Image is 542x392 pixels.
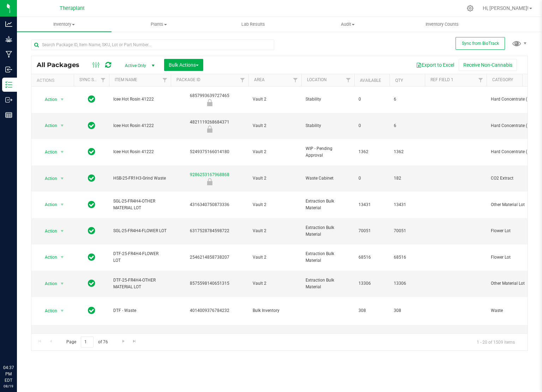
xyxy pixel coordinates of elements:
span: Action [38,174,58,183]
span: Vault 2 [253,228,297,234]
a: Inventory [17,17,112,32]
span: Vault 2 [253,175,297,182]
span: Audit [301,21,395,28]
div: 6317528784598722 [170,228,249,234]
span: Vault 2 [253,201,297,208]
inline-svg: Manufacturing [5,51,12,58]
button: Sync from BioTrack [456,37,505,50]
span: WIP - Pending Approval [306,145,350,159]
span: select [58,121,67,131]
a: Plants [112,17,206,32]
span: DTF-25-FR4H4-FLOWER LOT [113,251,167,264]
span: In Sync [88,147,95,157]
span: 0 [359,175,385,182]
span: Waste Cabinet [306,175,350,182]
span: Icee Hot Rosin 41222 [113,96,167,103]
div: Newly Received [170,178,249,185]
div: Manage settings [466,5,475,12]
a: Location [307,77,327,82]
span: In Sync [88,94,95,104]
a: Category [492,77,513,82]
a: Filter [290,74,301,86]
span: 68516 [394,254,421,261]
span: 182 [394,175,421,182]
span: Vault 2 [253,122,297,129]
span: SGL-25-FR4H4-FLOWER LOT [113,228,167,234]
span: Plants [112,21,206,28]
div: Newly Received [170,99,249,106]
inline-svg: Reports [5,111,12,119]
span: 13431 [394,201,421,208]
span: 0 [359,122,385,129]
a: Item Name [115,77,137,82]
a: Filter [97,74,109,86]
span: select [58,147,67,157]
span: In Sync [88,278,95,288]
inline-svg: Analytics [5,20,12,28]
span: HSB-25-FR1H3-Grind Waste [113,175,167,182]
span: Vault 2 [253,96,297,103]
p: 04:37 PM EDT [3,364,14,384]
span: Extraction Bulk Material [306,277,350,290]
a: Qty [395,78,403,83]
span: 13306 [394,280,421,287]
span: select [58,306,67,316]
span: SGL-25-FR4H4-OTHER MATERIAL LOT [113,198,167,211]
inline-svg: Outbound [5,96,12,103]
span: Extraction Bulk Material [306,251,350,264]
span: 1 - 20 of 1509 items [471,337,520,347]
div: Actions [37,78,71,83]
div: 4014009376784232 [170,307,249,314]
span: Extraction Bulk Material [306,198,350,211]
span: select [58,226,67,236]
p: 08/19 [3,384,14,389]
span: 68516 [359,254,385,261]
input: Search Package ID, Item Name, SKU, Lot or Part Number... [31,40,274,50]
span: select [58,200,67,210]
a: Lab Results [206,17,301,32]
inline-svg: Grow [5,36,12,43]
span: Vault 2 [253,149,297,155]
span: 70051 [359,228,385,234]
span: 308 [394,307,421,314]
span: Stability [306,96,350,103]
button: Export to Excel [411,59,459,71]
a: Go to the last page [130,337,140,346]
div: 5249375166014180 [170,149,249,155]
a: Inventory Counts [395,17,489,32]
span: In Sync [88,306,95,315]
span: Action [38,121,58,131]
a: Area [254,77,265,82]
iframe: Resource center [7,336,28,357]
span: select [58,252,67,262]
a: Filter [159,74,171,86]
span: 0 [359,96,385,103]
a: Audit [300,17,395,32]
span: 70051 [394,228,421,234]
a: Go to the next page [118,337,128,346]
span: 13431 [359,201,385,208]
span: Action [38,252,58,262]
button: Receive Non-Cannabis [459,59,517,71]
span: select [58,279,67,289]
div: Newly Received [170,126,249,133]
span: 308 [359,307,385,314]
span: All Packages [37,61,86,69]
inline-svg: Inbound [5,66,12,73]
div: 6857993639727465 [170,92,249,106]
span: Extraction Bulk Material [306,224,350,238]
a: Available [360,78,381,83]
span: Page of 76 [60,337,114,348]
span: DTF - Waste [113,307,167,314]
span: Theraplant [60,5,85,11]
span: Action [38,147,58,157]
a: Filter [475,74,487,86]
span: Vault 2 [253,280,297,287]
span: In Sync [88,121,95,131]
div: 8575598140651315 [170,280,249,287]
button: Bulk Actions [164,59,203,71]
span: 13306 [359,280,385,287]
span: In Sync [88,226,95,236]
span: Action [38,306,58,316]
div: 2546214858738207 [170,254,249,261]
